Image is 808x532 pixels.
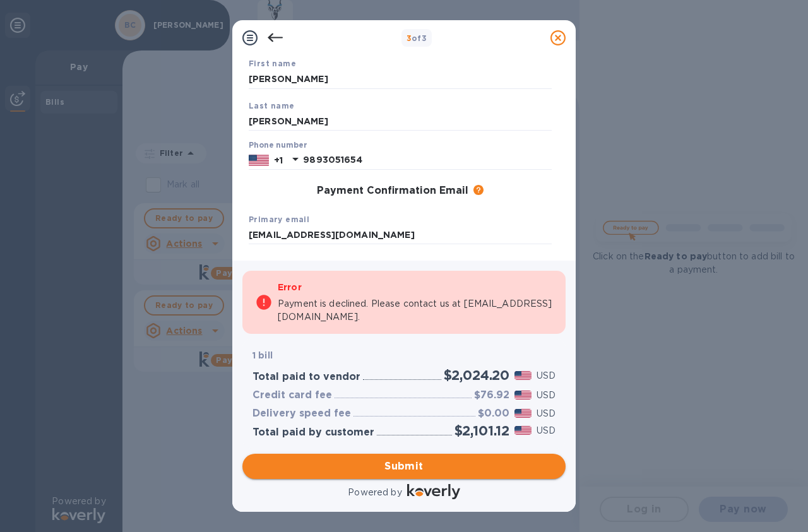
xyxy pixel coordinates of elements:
[407,33,412,43] span: 3
[252,408,351,420] h3: Delivery speed fee
[278,282,302,292] b: Error
[249,153,269,167] img: US
[537,369,555,382] p: USD
[478,408,509,420] h3: $0.00
[249,142,307,150] label: Phone number
[242,454,566,479] button: Submit
[252,371,360,383] h3: Total paid to vendor
[252,389,332,401] h3: Credit card fee
[249,215,309,224] b: Primary email
[514,391,532,399] img: USD
[252,459,555,474] span: Submit
[274,154,283,167] p: +1
[317,185,468,197] h3: Payment Confirmation Email
[454,423,509,439] h2: $2,101.12
[278,297,553,324] p: Payment is declined. Please contact us at [EMAIL_ADDRESS][DOMAIN_NAME].
[249,226,552,245] input: Enter your primary name
[537,407,555,420] p: USD
[537,424,555,437] p: USD
[249,70,552,89] input: Enter your first name
[514,426,532,435] img: USD
[407,33,427,43] b: of 3
[249,112,552,131] input: Enter your last name
[252,427,374,439] h3: Total paid by customer
[252,350,273,360] b: 1 bill
[444,367,509,383] h2: $2,024.20
[249,101,295,110] b: Last name
[474,389,509,401] h3: $76.92
[514,371,532,380] img: USD
[303,151,552,170] input: Enter your phone number
[348,486,401,499] p: Powered by
[537,389,555,402] p: USD
[407,484,460,499] img: Logo
[249,59,296,68] b: First name
[514,409,532,418] img: USD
